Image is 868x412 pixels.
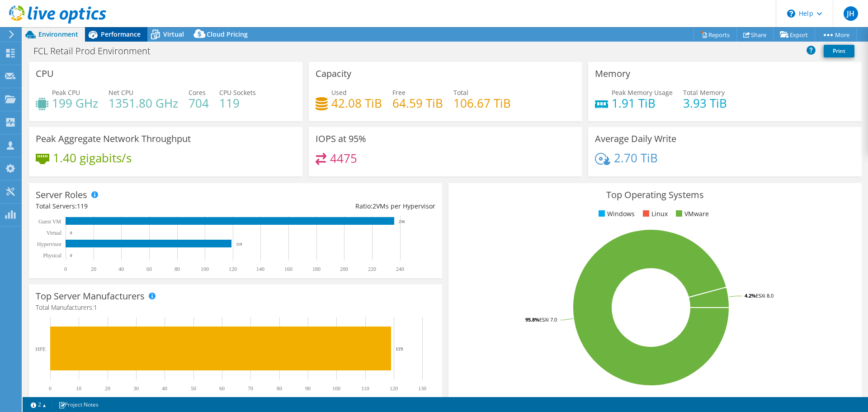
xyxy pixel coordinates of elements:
[52,88,80,97] span: Peak CPU
[683,98,727,108] h4: 3.93 TiB
[146,266,152,272] text: 60
[36,303,435,313] h4: Total Manufacturers:
[396,266,404,272] text: 240
[316,134,366,144] h3: IOPS at 95%
[52,399,105,410] a: Project Notes
[229,266,237,272] text: 120
[43,252,61,259] text: Physical
[390,385,398,392] text: 120
[693,28,737,42] a: Reports
[91,266,96,272] text: 20
[118,266,124,272] text: 40
[745,292,756,299] tspan: 4.2%
[455,190,855,200] h3: Top Operating Systems
[312,266,321,272] text: 180
[612,98,673,108] h4: 1.91 TiB
[36,134,191,144] h3: Peak Aggregate Network Throughput
[824,45,854,57] a: Print
[105,385,110,392] text: 20
[189,88,206,97] span: Cores
[162,385,167,392] text: 40
[331,88,347,97] span: Used
[399,219,405,224] text: 236
[305,385,311,392] text: 90
[236,201,435,211] div: Ratio: VMs per Hypervisor
[525,316,539,323] tspan: 95.8%
[36,291,145,301] h3: Top Server Manufacturers
[219,385,225,392] text: 60
[595,134,676,144] h3: Average Daily Write
[368,266,376,272] text: 220
[47,230,62,236] text: Virtual
[77,202,88,210] span: 119
[70,253,72,258] text: 0
[815,28,857,42] a: More
[596,209,635,219] li: Windows
[36,190,87,200] h3: Server Roles
[614,153,658,163] h4: 2.70 TiB
[756,292,774,299] tspan: ESXi 8.0
[392,98,443,108] h4: 64.59 TiB
[236,242,242,246] text: 119
[24,399,52,410] a: 2
[284,266,292,272] text: 160
[189,98,209,108] h4: 704
[36,201,236,211] div: Total Servers:
[38,218,61,225] text: Guest VM
[70,231,72,235] text: 0
[373,202,376,210] span: 2
[29,46,165,56] h1: FCL Retail Prod Environment
[35,346,46,352] text: HPE
[163,30,184,38] span: Virtual
[316,69,351,79] h3: Capacity
[277,385,282,392] text: 80
[641,209,668,219] li: Linux
[332,385,340,392] text: 100
[191,385,196,392] text: 50
[453,88,468,97] span: Total
[53,153,132,163] h4: 1.40 gigabits/s
[361,385,369,392] text: 110
[108,88,133,97] span: Net CPU
[37,241,61,247] text: Hypervisor
[201,266,209,272] text: 100
[453,98,511,108] h4: 106.67 TiB
[133,385,139,392] text: 30
[418,385,426,392] text: 130
[94,303,97,312] span: 1
[612,88,673,97] span: Peak Memory Usage
[219,98,256,108] h4: 119
[595,69,630,79] h3: Memory
[331,98,382,108] h4: 42.08 TiB
[49,385,52,392] text: 0
[683,88,725,97] span: Total Memory
[396,346,403,351] text: 119
[340,266,348,272] text: 200
[787,9,795,18] svg: \n
[736,28,774,42] a: Share
[38,30,78,38] span: Environment
[674,209,709,219] li: VMware
[175,266,180,272] text: 80
[256,266,264,272] text: 140
[36,69,54,79] h3: CPU
[52,98,98,108] h4: 199 GHz
[76,385,81,392] text: 10
[207,30,248,38] span: Cloud Pricing
[539,316,557,323] tspan: ESXi 7.0
[219,88,256,97] span: CPU Sockets
[64,266,67,272] text: 0
[108,98,178,108] h4: 1351.80 GHz
[392,88,406,97] span: Free
[248,385,253,392] text: 70
[773,28,815,42] a: Export
[844,6,858,21] span: JH
[330,153,357,163] h4: 4475
[101,30,141,38] span: Performance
